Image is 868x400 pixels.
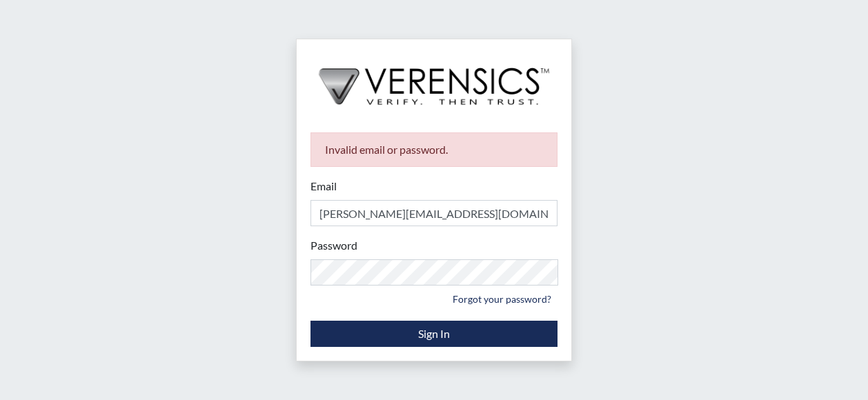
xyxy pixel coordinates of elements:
[297,39,571,119] img: logo-wide-black.2aad4157.png
[446,288,558,310] a: Forgot your password?
[310,200,558,226] input: Email
[310,178,337,194] label: Email
[310,132,558,167] div: Invalid email or password.
[310,237,357,254] label: Password
[310,321,558,347] button: Sign In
